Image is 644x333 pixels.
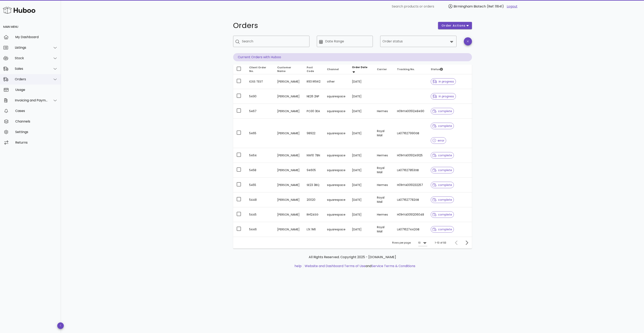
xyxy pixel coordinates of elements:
[15,141,58,144] div: Returns
[324,207,349,222] td: squarespace
[374,192,394,207] td: Royal Mail
[428,64,472,74] th: Status
[246,222,274,237] td: 5446
[324,64,349,74] th: Channel
[324,74,349,89] td: other
[324,119,349,148] td: squarespace
[352,66,367,69] span: Order Date
[431,68,443,71] span: Status
[324,178,349,192] td: squarespace
[15,67,48,71] div: Sales
[303,74,324,89] td: R93 R6W2
[15,88,58,92] div: Usage
[433,213,452,216] span: complete
[374,207,394,222] td: Hermes
[303,104,324,119] td: PO30 3EA
[349,104,374,119] td: [DATE]
[349,178,374,192] td: [DATE]
[274,163,303,178] td: [PERSON_NAME]
[246,178,274,192] td: 5455
[15,98,48,102] div: Invoicing and Payments
[246,74,274,89] td: IOSS TEST
[246,119,274,148] td: 5465
[463,239,470,246] button: Next page
[394,222,428,237] td: LA071627442GB
[294,264,302,268] a: help
[246,163,274,178] td: 5458
[433,169,452,172] span: complete
[303,64,324,74] th: Post Code
[274,64,303,74] th: Customer Name
[274,89,303,104] td: [PERSON_NAME]
[397,68,415,71] span: Tracking No.
[349,222,374,237] td: [DATE]
[394,119,428,148] td: LA071627990GB
[377,68,387,71] span: Carrier
[394,207,428,222] td: H01HYA0051206048
[394,148,428,163] td: H01HYA0051249125
[433,154,452,157] span: complete
[349,163,374,178] td: [DATE]
[374,64,394,74] th: Carrier
[307,66,314,73] span: Post Code
[324,148,349,163] td: squarespace
[349,119,374,148] td: [DATE]
[274,104,303,119] td: [PERSON_NAME]
[374,119,394,148] td: Royal Mail
[374,163,394,178] td: Royal Mail
[324,222,349,237] td: squarespace
[327,68,339,71] span: Channel
[303,163,324,178] td: 94605
[15,77,48,81] div: Orders
[418,241,421,245] div: 10
[433,80,454,83] span: in progress
[303,178,324,192] td: SE23 3BQ
[418,240,427,246] div: 10Rows per page:
[374,178,394,192] td: Hermes
[324,163,349,178] td: squarespace
[246,104,274,119] td: 5467
[374,222,394,237] td: Royal Mail
[374,104,394,119] td: Hermes
[274,119,303,148] td: [PERSON_NAME]
[349,89,374,104] td: [DATE]
[394,104,428,119] td: H01HYA0051248490
[15,46,48,49] div: Listings
[349,148,374,163] td: [DATE]
[441,24,466,28] span: order actions
[324,192,349,207] td: squarespace
[249,66,266,73] span: Client Order No.
[236,255,469,260] p: All Rights Reserved. Copyright 2025 - [DOMAIN_NAME]
[380,36,457,47] div: Order status
[246,207,274,222] td: 5445
[394,178,428,192] td: H01HYA0051232257
[303,222,324,237] td: L1X 1N6
[274,207,303,222] td: [PERSON_NAME]
[392,237,427,249] div: Rows per page:
[487,4,504,9] span: (Ref: 11841)
[433,228,452,231] span: complete
[15,56,48,60] div: Stock
[349,74,374,89] td: [DATE]
[454,4,486,9] span: Birmingham Biotech
[435,241,446,245] div: 1-10 of 93
[438,22,472,29] button: order actions
[246,148,274,163] td: 5464
[274,192,303,207] td: [PERSON_NAME]
[246,64,274,74] th: Client Order No.
[274,178,303,192] td: [PERSON_NAME]
[303,148,324,163] td: NW10 7BN
[303,89,324,104] td: NE26 2NP
[433,139,445,142] span: error
[15,119,58,123] div: Channels
[324,104,349,119] td: squarespace
[433,198,452,201] span: complete
[349,192,374,207] td: [DATE]
[277,66,291,73] span: Customer Name
[349,207,374,222] td: [DATE]
[507,4,517,9] a: Logout
[394,64,428,74] th: Tracking No.
[246,89,274,104] td: 5490
[274,74,303,89] td: [PERSON_NAME]
[274,148,303,163] td: [PERSON_NAME]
